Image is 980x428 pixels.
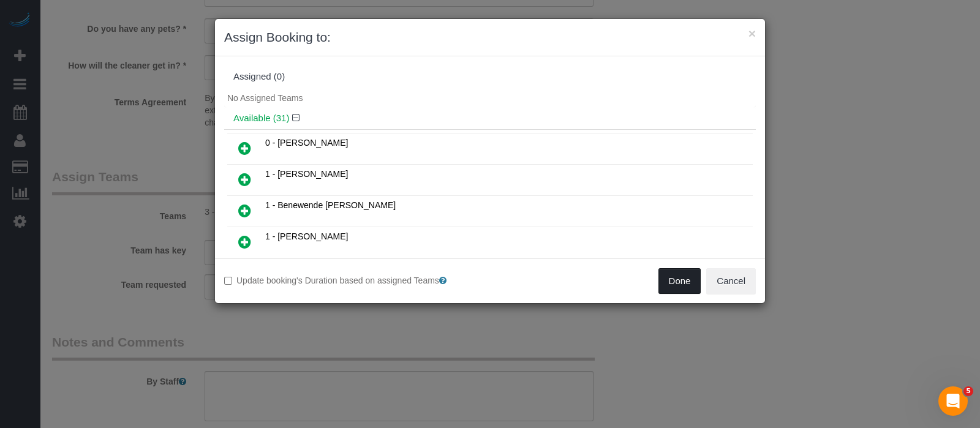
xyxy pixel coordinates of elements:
[963,386,973,396] span: 5
[233,72,747,82] div: Assigned (0)
[265,200,396,210] span: 1 - Benewende [PERSON_NAME]
[233,113,747,124] h4: Available (31)
[227,93,303,103] span: No Assigned Teams
[265,169,348,179] span: 1 - [PERSON_NAME]
[658,268,701,294] button: Done
[748,27,756,40] button: ×
[224,274,481,287] label: Update booking's Duration based on assigned Teams
[224,28,756,47] h3: Assign Booking to:
[265,231,348,241] span: 1 - [PERSON_NAME]
[938,386,968,416] iframe: Intercom live chat
[706,268,756,294] button: Cancel
[265,138,348,148] span: 0 - [PERSON_NAME]
[224,277,232,285] input: Update booking's Duration based on assigned Teams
